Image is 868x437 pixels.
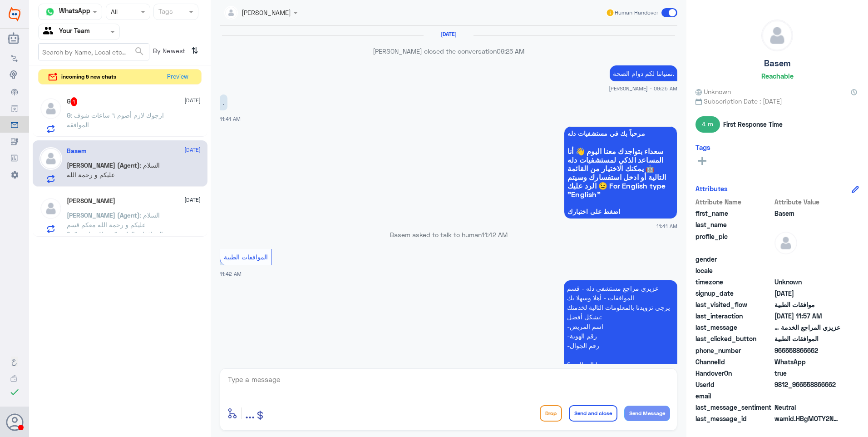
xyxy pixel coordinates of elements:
button: ... [245,403,255,423]
span: الموافقات الطبية [774,334,840,343]
span: null [774,391,840,401]
span: سعداء بتواجدك معنا اليوم 👋 أنا المساعد الذكي لمستشفيات دله 🤖 يمكنك الاختيار من القائمة التالية أو... [567,147,674,199]
span: مرحباً بك في مستشفيات دله [567,130,674,137]
span: last_message [695,323,773,332]
span: last_message_sentiment [695,402,773,412]
span: 2025-09-20T08:57:18.196Z [774,311,840,321]
span: Human Handover [615,9,658,17]
img: defaultAdmin.png [39,147,62,170]
span: Subscription Date : [DATE] [695,96,859,106]
p: 20/9/2025, 9:25 AM [610,65,677,81]
span: last_name [695,220,773,229]
span: [PERSON_NAME] (Agent) [67,211,140,219]
h5: G [67,97,78,106]
span: 4 m [695,116,720,133]
span: 2 [774,357,840,367]
p: 20/9/2025, 11:41 AM [220,94,227,110]
span: incoming 5 new chats [61,73,116,81]
h5: Sara [67,197,115,205]
h5: Basem [67,147,87,155]
span: last_message_id [695,414,773,423]
button: Send Message [624,406,670,421]
p: [PERSON_NAME] closed the conversation [220,46,677,56]
span: Unknown [695,87,731,96]
span: 11:41 AM [656,222,677,230]
img: defaultAdmin.png [774,232,797,254]
span: gender [695,254,773,264]
h6: [DATE] [424,31,473,37]
i: ⇅ [191,43,198,58]
i: check [9,387,20,397]
span: timezone [695,277,773,287]
span: first_name [695,209,773,218]
span: null [774,266,840,275]
span: locale [695,266,773,275]
img: defaultAdmin.png [39,197,62,220]
span: موافقات الطبية [774,300,840,309]
span: First Response Time [723,119,783,129]
span: Basem [774,209,840,218]
span: email [695,391,773,401]
span: 11:42 AM [482,231,508,238]
span: last_interaction [695,311,773,321]
span: Unknown [774,277,840,287]
span: ... [245,405,255,421]
span: [DATE] [184,146,201,154]
span: true [774,368,840,378]
h6: Reachable [761,72,794,80]
span: signup_date [695,288,773,298]
span: 9812_966558866662 [774,380,840,389]
img: defaultAdmin.png [762,20,793,51]
span: 11:42 AM [220,271,242,277]
img: whatsapp.png [43,5,57,19]
div: Tags [157,6,173,18]
h6: Attributes [695,184,728,193]
span: ChannelId [695,357,773,367]
img: defaultAdmin.png [39,97,62,120]
img: Widebot Logo [9,7,20,21]
span: 0 [774,402,840,412]
span: [PERSON_NAME] - 09:25 AM [609,84,677,92]
span: : السلام عليكم و رحمة الله معكم قسم الموافقات الطبية كيف اقدر اخدمكم؟ [67,211,163,238]
img: yourTeam.svg [43,25,57,39]
button: Avatar [6,413,23,431]
input: Search by Name, Local etc… [39,44,149,60]
span: [PERSON_NAME] (Agent) [67,161,140,169]
span: null [774,254,840,264]
span: الموافقات الطبية [224,253,268,261]
span: عزيزي المراجع الخدمة توجد عليها مطالبه من شركة التامين - سيتم تحويلها لمركز الاعمال حتى يتم الغاه... [774,323,840,332]
button: Drop [540,405,562,422]
span: By Newest [149,43,187,61]
span: phone_number [695,346,773,355]
span: 2025-09-13T11:54:30.501Z [774,288,840,298]
span: [DATE] [184,96,201,104]
span: 1 [71,97,78,106]
span: Attribute Name [695,197,773,207]
span: wamid.HBgMOTY2NTU4ODY2NjYyFQIAEhgUM0FCRDc5NUQ3N0NBMjA3MkRCNTYA [774,414,840,423]
span: : السلام عليكم و رحمة الله [67,161,160,179]
span: HandoverOn [695,368,773,378]
p: Basem asked to talk to human [220,230,677,239]
h6: Tags [695,143,710,151]
span: last_clicked_button [695,334,773,343]
span: Attribute Value [774,197,840,207]
span: 966558866662 [774,346,840,355]
span: last_visited_flow [695,300,773,309]
button: search [134,44,145,59]
button: Send and close [569,405,617,422]
span: profile_pic [695,232,773,253]
span: : ارجوك لازم أصوم ٦ ساعات شوف الموافقه [67,111,164,129]
span: G [67,111,71,119]
span: 09:25 AM [497,47,524,55]
span: اضغط على اختيارك [567,208,674,215]
span: [DATE] [184,196,201,204]
h5: Basem [764,58,790,69]
span: 11:41 AM [220,116,241,122]
span: UserId [695,380,773,389]
button: Preview [163,70,192,84]
span: search [134,46,145,57]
